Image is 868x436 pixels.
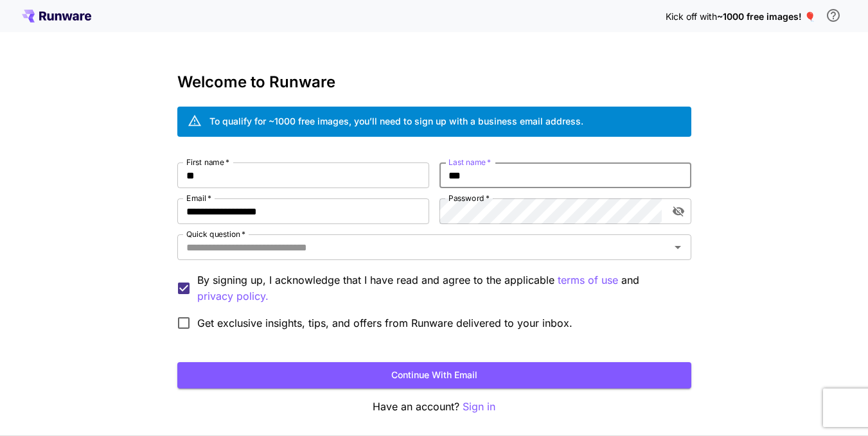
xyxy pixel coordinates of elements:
[717,11,815,22] span: ~1000 free images! 🎈
[186,193,211,204] label: Email
[463,399,495,415] button: Sign in
[197,288,269,304] button: By signing up, I acknowledge that I have read and agree to the applicable terms of use and
[558,272,618,288] p: terms of use
[209,114,583,128] div: To qualify for ~1000 free images, you’ll need to sign up with a business email address.
[448,157,491,168] label: Last name
[177,73,691,91] h3: Welcome to Runware
[186,229,245,240] label: Quick question
[558,272,618,288] button: By signing up, I acknowledge that I have read and agree to the applicable and privacy policy.
[177,399,691,415] p: Have an account?
[197,315,572,331] span: Get exclusive insights, tips, and offers from Runware delivered to your inbox.
[177,362,691,388] button: Continue with email
[197,272,681,304] p: By signing up, I acknowledge that I have read and agree to the applicable and
[186,157,229,168] label: First name
[448,193,490,204] label: Password
[666,11,717,22] span: Kick off with
[669,238,687,256] button: Open
[197,288,269,304] p: privacy policy.
[820,3,846,28] button: In order to qualify for free credit, you need to sign up with a business email address and click ...
[667,200,690,223] button: toggle password visibility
